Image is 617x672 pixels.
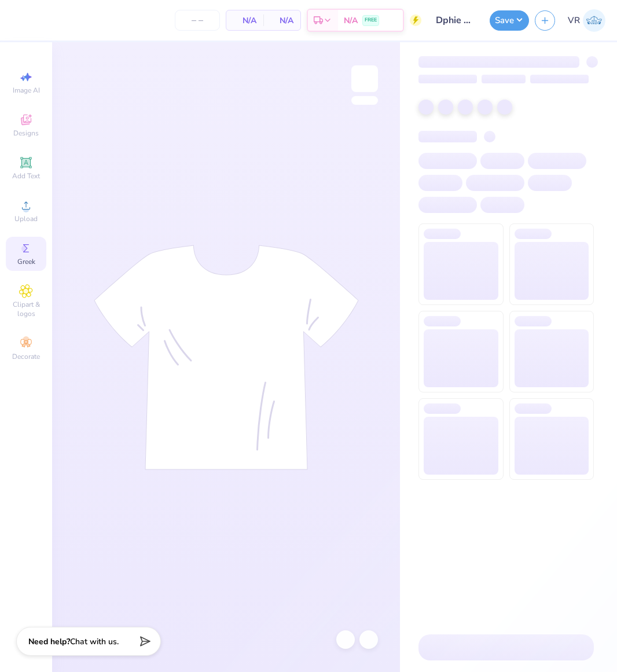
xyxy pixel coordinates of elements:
[270,14,293,27] span: N/A
[13,86,40,95] span: Image AI
[12,171,40,181] span: Add Text
[568,9,605,32] a: VR
[28,636,70,647] strong: Need help?
[490,10,529,31] button: Save
[365,16,377,24] span: FREE
[13,128,39,138] span: Designs
[233,14,256,27] span: N/A
[70,636,119,647] span: Chat with us.
[344,14,358,27] span: N/A
[583,9,605,32] img: Val Rhey Lodueta
[6,300,46,318] span: Clipart & logos
[94,245,359,470] img: tee-skeleton.svg
[175,10,220,31] input: – –
[12,352,40,361] span: Decorate
[427,9,484,32] input: Untitled Design
[17,257,35,266] span: Greek
[14,214,38,223] span: Upload
[568,14,580,27] span: VR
